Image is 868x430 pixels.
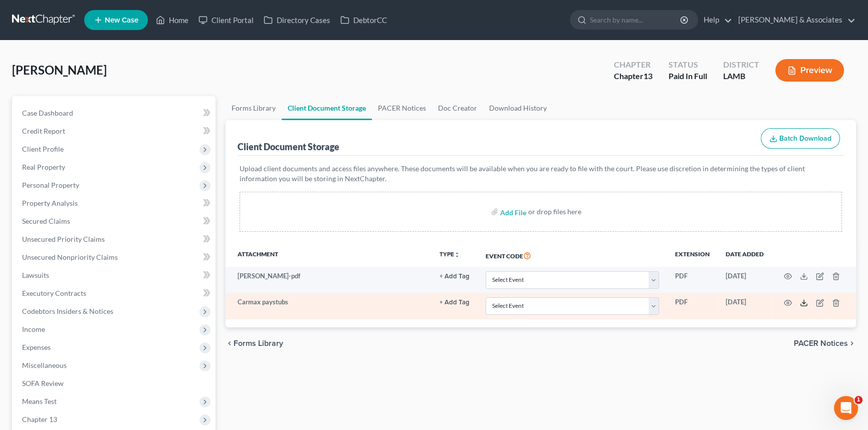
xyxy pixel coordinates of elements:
span: Miscellaneous [22,361,67,369]
a: Help [699,11,732,29]
a: [PERSON_NAME] & Associates [733,11,855,29]
a: + Add Tag [440,297,470,307]
span: Secured Claims [22,217,70,225]
span: Expenses [22,343,51,351]
a: Secured Claims [14,212,215,230]
span: Codebtors Insiders & Notices [22,307,113,315]
a: Client Document Storage [282,96,372,120]
i: chevron_right [848,339,856,347]
span: New Case [105,17,138,24]
th: Date added [718,244,772,267]
span: Property Analysis [22,199,78,207]
th: Attachment [226,244,431,267]
span: Lawsuits [22,271,49,279]
span: Credit Report [22,127,65,135]
i: unfold_more [454,252,460,258]
a: Doc Creator [432,96,483,120]
span: 1 [854,396,862,404]
span: Case Dashboard [22,109,73,117]
span: Chapter 13 [22,415,57,423]
div: District [723,59,759,71]
td: [DATE] [718,267,772,293]
iframe: Intercom live chat [834,396,858,420]
span: Personal Property [22,181,79,189]
a: Executory Contracts [14,284,215,302]
div: Chapter [614,59,653,71]
a: Client Portal [193,11,259,29]
span: Unsecured Priority Claims [22,235,105,243]
span: Means Test [22,397,57,405]
span: Income [22,325,45,333]
span: Unsecured Nonpriority Claims [22,253,118,261]
a: Credit Report [14,122,215,140]
a: Lawsuits [14,266,215,284]
span: Real Property [22,163,65,171]
p: Upload client documents and access files anywhere. These documents will be available when you are... [240,164,842,184]
div: Status [669,59,707,71]
button: PACER Notices chevron_right [794,339,856,347]
span: Batch Download [779,134,831,143]
a: Download History [483,96,553,120]
td: [DATE] [718,293,772,319]
span: Client Profile [22,145,64,153]
td: Carmax paystubs [226,293,431,319]
a: Case Dashboard [14,104,215,122]
div: LAMB [723,71,759,82]
td: PDF [667,267,718,293]
div: or drop files here [528,207,581,217]
button: Batch Download [761,128,840,149]
button: + Add Tag [440,273,470,280]
a: Property Analysis [14,194,215,212]
span: Forms Library [234,339,283,347]
div: Chapter [614,71,653,82]
a: Forms Library [226,96,282,120]
div: Paid In Full [669,71,707,82]
span: Executory Contracts [22,289,86,297]
input: Search by name... [590,11,682,29]
span: [PERSON_NAME] [12,63,107,77]
span: PACER Notices [794,339,848,347]
a: Unsecured Nonpriority Claims [14,248,215,266]
button: + Add Tag [440,299,470,306]
td: PDF [667,293,718,319]
span: SOFA Review [22,379,64,387]
button: TYPEunfold_more [440,251,460,258]
a: Home [151,11,193,29]
a: Unsecured Priority Claims [14,230,215,248]
td: [PERSON_NAME]-pdf [226,267,431,293]
i: chevron_left [226,339,234,347]
button: chevron_left Forms Library [226,339,283,347]
th: Extension [667,244,718,267]
th: Event Code [478,244,667,267]
button: Preview [775,59,844,82]
span: 13 [643,71,653,81]
a: PACER Notices [372,96,432,120]
a: Directory Cases [259,11,335,29]
a: SOFA Review [14,374,215,392]
a: DebtorCC [335,11,392,29]
a: + Add Tag [440,271,470,281]
div: Client Document Storage [238,141,339,153]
